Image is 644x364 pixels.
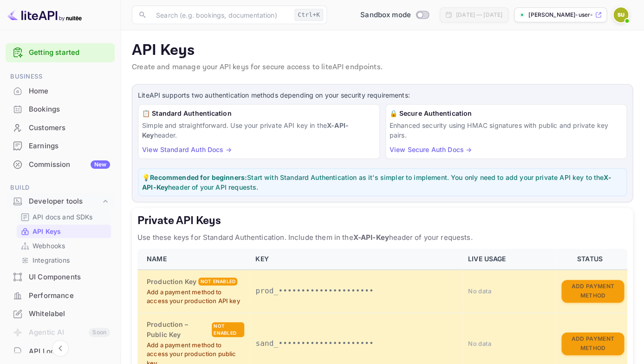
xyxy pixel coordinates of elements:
div: Bookings [29,104,110,115]
th: KEY [250,249,462,270]
div: CommissionNew [6,156,115,174]
div: Bookings [6,100,115,119]
a: Bookings [6,100,115,118]
div: Switch to Production mode [357,10,432,20]
div: Customers [29,123,110,133]
p: LiteAPI supports two authentication methods depending on your security requirements: [138,90,627,100]
div: Whitelabel [29,309,110,319]
strong: X-API-Key [142,173,611,191]
p: sand_••••••••••••••••••••• [255,338,457,349]
span: Build [6,183,115,193]
div: Not enabled [212,322,244,337]
div: UI Components [29,272,110,283]
div: Webhooks [17,239,111,252]
a: API docs and SDKs [20,212,107,222]
th: STATUS [556,249,627,270]
h6: 📋 Standard Authentication [142,108,376,119]
div: Integrations [17,253,111,267]
a: CommissionNew [6,156,115,173]
h6: Production – Public Key [147,319,210,340]
a: Webhooks [20,241,107,251]
a: View Secure Auth Docs → [390,146,472,153]
th: NAME [137,249,250,270]
div: New [91,160,110,169]
div: Earnings [6,137,115,155]
a: UI Components [6,268,115,285]
a: Add Payment Method [561,286,624,294]
div: Not enabled [198,278,237,285]
div: Customers [6,119,115,137]
div: Getting started [6,43,115,62]
div: API Logs [6,343,115,361]
a: API Keys [20,226,107,236]
a: Earnings [6,137,115,154]
p: API docs and SDKs [33,212,93,222]
input: Search (e.g. bookings, documentation) [150,6,291,24]
a: Add Payment Method [561,339,624,347]
p: Add a payment method to access your production API key [147,288,244,306]
p: 💡 Start with Standard Authentication as it's simpler to implement. You only need to add your priv... [142,172,623,192]
div: Performance [6,287,115,305]
strong: Recommended for beginners: [150,173,247,181]
p: Use these keys for Standard Authentication. Include them in the header of your requests. [137,232,627,243]
h6: Production Key [147,277,196,287]
span: Business [6,72,115,82]
p: API Keys [33,226,61,236]
button: Add Payment Method [561,332,624,355]
div: UI Components [6,268,115,286]
div: Home [29,86,110,97]
h6: 🔒 Secure Authentication [390,108,623,119]
div: Performance [29,291,110,301]
p: Create and manage your API keys for secure access to liteAPI endpoints. [132,62,633,73]
div: Whitelabel [6,305,115,323]
button: Collapse navigation [52,340,69,357]
p: API Keys [132,41,633,60]
h5: Private API Keys [137,213,627,228]
p: [PERSON_NAME]-user-76d4v.nuitee... [528,11,593,19]
img: Sean User [613,7,628,22]
span: Sandbox mode [360,10,411,20]
p: Webhooks [33,241,65,251]
a: Whitelabel [6,305,115,322]
a: View Standard Auth Docs → [142,146,232,153]
div: API Logs [29,346,110,357]
div: Ctrl+K [294,9,323,21]
strong: X-API-Key [353,233,389,242]
span: No data [468,340,491,347]
strong: X-API-Key [142,121,349,139]
div: Commission [29,159,110,170]
div: Developer tools [29,196,101,207]
th: LIVE USAGE [462,249,556,270]
p: prod_••••••••••••••••••••• [255,285,457,297]
div: API docs and SDKs [17,210,111,224]
a: API Logs [6,343,115,360]
a: Customers [6,119,115,136]
div: Home [6,82,115,100]
div: Developer tools [6,193,115,210]
p: Simple and straightforward. Use your private API key in the header. [142,120,376,140]
a: Home [6,82,115,99]
div: [DATE] — [DATE] [456,11,502,19]
p: Integrations [33,255,70,265]
a: Integrations [20,255,107,265]
span: No data [468,287,491,295]
a: Performance [6,287,115,304]
div: API Keys [17,225,111,238]
img: LiteAPI logo [7,7,82,22]
p: Enhanced security using HMAC signatures with public and private key pairs. [390,120,623,140]
div: Earnings [29,141,110,152]
button: Add Payment Method [561,280,624,303]
a: Getting started [29,47,110,58]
